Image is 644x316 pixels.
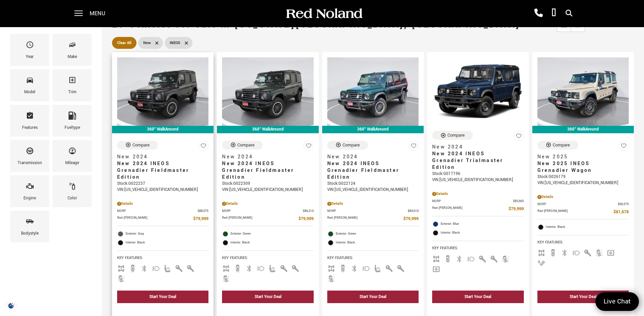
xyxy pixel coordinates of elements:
span: Bluetooth [455,256,463,261]
span: AWD [537,250,546,255]
img: Opt-Out Icon [3,302,19,309]
img: Red Noland Auto Group [285,8,363,20]
span: MSRP [222,209,302,214]
span: Parking Assist [537,260,546,265]
div: FueltypeFueltype [53,105,92,137]
a: Red [PERSON_NAME] $79,999 [117,215,208,222]
span: Lane Warning [595,250,603,255]
div: Stock : G026179 [537,174,629,180]
div: Color [68,195,77,202]
button: Save Vehicle [619,141,629,154]
div: 360° WalkAround [217,126,318,133]
div: Start Your Deal [117,291,208,303]
span: MSRP [117,209,198,214]
span: Key Features : [432,244,523,252]
span: Interior Accents [280,265,288,270]
div: Compare [447,132,465,138]
span: Interior: Black [441,230,523,236]
span: Interior: Black [126,239,208,246]
div: Stock : G022237 [117,181,208,187]
span: $81,678 [613,209,629,216]
span: New 2024 INEOS Grenadier Fieldmaster Edition [117,160,203,181]
span: Red [PERSON_NAME] [432,205,508,213]
div: Pricing Details - New 2024 INEOS Grenadier Fieldmaster Edition With Navigation & 4WD [222,201,313,207]
a: New 2025New 2025 INEOS Grenadier Wagon [537,154,629,174]
a: New 2024New 2024 INEOS Grenadier Fieldmaster Edition [327,154,419,181]
div: 360° WalkAround [112,126,214,133]
span: Year [26,39,34,53]
a: Red [PERSON_NAME] $79,999 [222,215,313,222]
span: Live Chat [600,297,634,306]
span: New 2024 INEOS Grenadier Fieldmaster Edition [327,160,413,181]
span: Key Features : [537,239,629,246]
div: Start Your Deal [327,291,419,303]
a: MSRP $84,610 [327,209,419,214]
div: Pricing Details - New 2024 INEOS Grenadier Fieldmaster Edition With Navigation & 4WD [327,201,419,207]
span: $79,999 [509,205,524,213]
span: New 2024 INEOS Grenadier Fieldmaster Edition [222,160,308,181]
span: Interior Accents [385,265,393,270]
span: Exterior: Blue [441,221,523,228]
span: Keyless Entry [291,265,299,270]
span: Red [PERSON_NAME] [117,215,193,222]
span: Red [PERSON_NAME] [222,215,298,222]
span: Heated Seats [373,265,382,270]
span: Keyless Entry [490,256,498,261]
span: Key Features : [222,254,313,262]
div: Compare [553,142,570,148]
section: Click to Open Cookie Consent Modal [3,302,19,309]
span: Key Features : [327,254,419,262]
div: Bodystyle [21,230,39,237]
div: Start Your Deal [570,294,596,300]
a: MSRP $85,665 [432,199,523,204]
span: New 2024 [327,154,413,160]
a: MSRP $90,575 [537,202,629,207]
span: Lane Warning [501,256,510,261]
img: 2024 INEOS Grenadier Fieldmaster Edition [222,57,313,126]
span: $85,665 [513,199,524,204]
span: Lane Warning [327,275,335,280]
span: New 2024 [432,144,518,151]
button: Save Vehicle [514,131,524,144]
div: 360° WalkAround [532,126,634,133]
span: Model [26,74,34,88]
span: Keyless Entry [584,250,592,255]
span: AWD [432,256,440,261]
img: 2025 INEOS Grenadier Wagon [537,57,629,126]
a: MSRP $86,210 [222,209,313,214]
span: New 2024 [117,154,203,160]
div: Make [68,53,77,61]
div: ColorColor [53,175,92,207]
span: Exterior: Green [231,231,313,237]
div: Mileage [65,159,79,167]
span: MSRP [327,209,408,214]
span: Fog Lights [152,265,160,270]
a: MSRP $88,075 [117,209,208,214]
div: MakeMake [53,34,92,66]
span: Engine [26,180,34,195]
div: 360° WalkAround [322,126,424,133]
span: Trim [68,74,76,88]
span: Fueltype [68,110,76,124]
div: Stock : G017196 [432,171,523,177]
div: Compare [343,142,360,148]
div: Start Your Deal [255,294,281,300]
div: VIN: [US_VEHICLE_IDENTIFICATION_NUMBER] [432,177,523,183]
button: Compare Vehicle [222,141,263,150]
div: FeaturesFeatures [10,105,49,137]
div: Pricing Details - New 2024 INEOS Grenadier Fieldmaster Edition With Navigation & 4WD [117,201,208,207]
span: $79,999 [403,215,419,222]
a: Live Chat [595,292,639,311]
div: Fueltype [65,124,80,132]
div: Start Your Deal [537,291,629,303]
span: Navigation Sys [607,250,615,255]
div: Engine [23,195,36,202]
span: New 2024 [222,154,308,160]
span: AWD [327,265,335,270]
button: Compare Vehicle [537,141,578,150]
span: Fog Lights [572,250,580,255]
span: Interior: Black [336,239,419,246]
div: Transmission [18,159,42,167]
span: Keyless Entry [397,265,405,270]
span: New 2025 INEOS Grenadier Wagon [537,160,624,174]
